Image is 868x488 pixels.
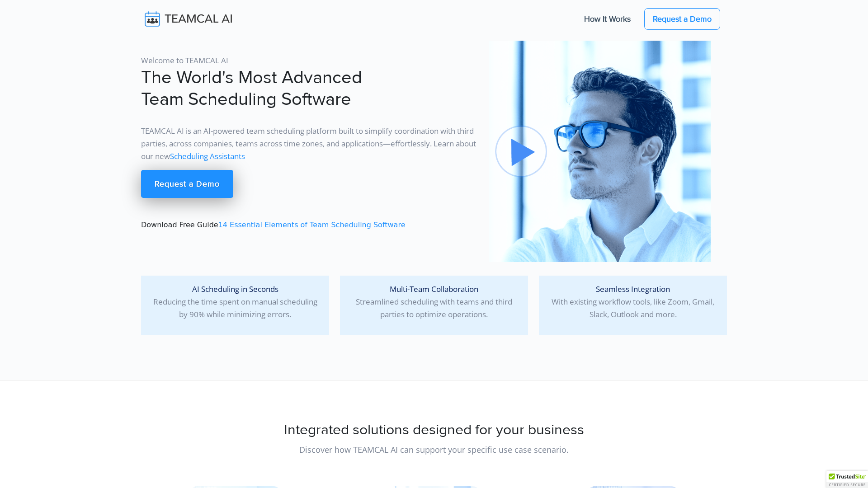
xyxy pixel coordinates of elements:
[170,151,245,161] a: Scheduling Assistants
[141,54,478,67] p: Welcome to TEAMCAL AI
[826,471,868,488] div: TrustedSite Certified
[596,284,670,294] span: Seamless Integration
[218,221,406,229] a: 14 Essential Elements of Team Scheduling Software
[141,170,233,198] a: Request a Demo
[546,283,720,321] p: With existing workflow tools, like Zoom, Gmail, Slack, Outlook and more.
[141,125,478,163] p: TEAMCAL AI is an AI-powered team scheduling platform built to simplify coordination with third pa...
[141,443,727,456] p: Discover how TEAMCAL AI can support your specific use case scenario.
[192,284,278,294] span: AI Scheduling in Seconds
[148,283,322,321] p: Reducing the time spent on manual scheduling by 90% while minimizing errors.
[390,284,478,294] span: Multi-Team Collaboration
[141,67,478,110] h1: The World's Most Advanced Team Scheduling Software
[489,41,711,262] img: pic
[141,422,727,439] h2: Integrated solutions designed for your business
[575,9,640,28] a: How It Works
[644,8,720,30] a: Request a Demo
[136,41,484,262] div: Download Free Guide
[347,283,521,321] p: Streamlined scheduling with teams and third parties to optimize operations.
